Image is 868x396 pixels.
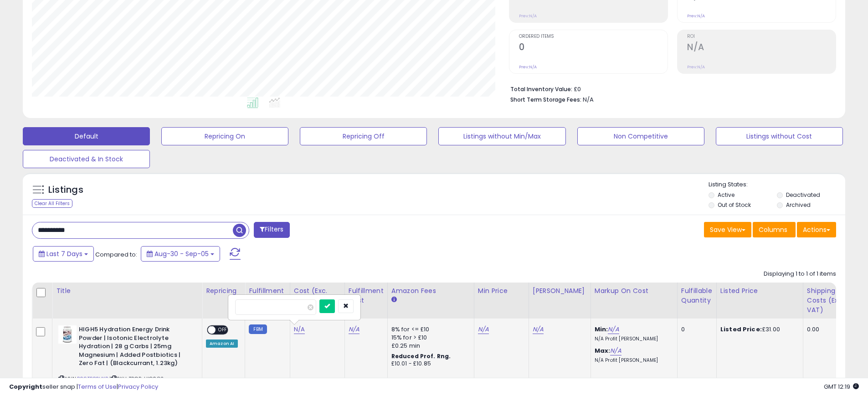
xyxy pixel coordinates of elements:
b: Short Term Storage Fees: [510,96,581,103]
button: Repricing Off [300,127,427,145]
div: 0.00 [807,325,851,334]
p: Listing States: [709,180,845,189]
span: Last 7 Days [46,249,82,258]
label: Archived [786,201,811,209]
button: Non Competitive [577,127,704,145]
span: ROI [687,34,836,39]
button: Listings without Min/Max [438,127,565,145]
a: N/A [294,325,305,334]
b: Max: [595,346,611,355]
button: Listings without Cost [716,127,843,145]
div: Clear All Filters [32,199,72,208]
div: 8% for <= £10 [391,325,467,334]
span: 2025-09-13 12:19 GMT [824,382,859,391]
span: Columns [759,225,787,234]
a: B09TRPSVKB [77,375,108,383]
small: Amazon Fees. [391,296,397,304]
div: [PERSON_NAME] [533,286,587,296]
div: Fulfillment [249,286,286,296]
h2: 0 [519,42,668,54]
button: Columns [753,222,796,237]
a: N/A [533,325,544,334]
small: Prev: N/A [519,13,537,19]
a: N/A [608,325,619,334]
button: Filters [254,222,289,238]
div: Amazon Fees [391,286,470,296]
div: Markup on Cost [595,286,673,296]
img: 41jZkGpvHVL._SL40_.jpg [58,325,77,344]
label: Active [718,191,734,199]
a: N/A [349,325,360,334]
span: N/A [583,95,594,104]
a: N/A [478,325,489,334]
div: seller snap | | [9,383,158,391]
div: Shipping Costs (Exc. VAT) [807,286,854,315]
b: Listed Price: [720,325,762,334]
button: Last 7 Days [33,246,94,262]
b: Min: [595,325,608,334]
button: Save View [704,222,751,237]
p: N/A Profit [PERSON_NAME] [595,336,670,342]
p: N/A Profit [PERSON_NAME] [595,357,670,364]
small: Prev: N/A [519,64,537,70]
button: Default [23,127,150,145]
button: Aug-30 - Sep-05 [141,246,220,262]
button: Actions [797,222,836,237]
h5: Listings [48,184,83,196]
b: HIGH5 Hydration Energy Drink Powder | Isotonic Electrolyte Hydration | 28 g Carbs | 25mg Magnesiu... [79,325,190,370]
a: Terms of Use [78,382,117,391]
button: Deactivated & In Stock [23,150,150,168]
div: Amazon AI [206,339,238,348]
label: Out of Stock [718,201,751,209]
div: Cost (Exc. VAT) [294,286,341,305]
button: Repricing On [161,127,288,145]
h2: N/A [687,42,836,54]
span: | SKU: TROP-HIG082 [109,375,164,382]
small: Prev: N/A [687,13,705,19]
label: Deactivated [786,191,820,199]
span: Aug-30 - Sep-05 [154,249,209,258]
a: N/A [610,346,621,355]
div: Fulfillable Quantity [681,286,713,305]
div: Listed Price [720,286,799,296]
div: Displaying 1 to 1 of 1 items [764,270,836,278]
li: £0 [510,83,829,94]
div: 0 [681,325,709,334]
a: Privacy Policy [118,382,158,391]
span: OFF [216,326,230,334]
small: FBM [249,324,267,334]
span: Compared to: [95,250,137,259]
div: Fulfillment Cost [349,286,384,305]
b: Total Inventory Value: [510,85,572,93]
div: Title [56,286,198,296]
b: Reduced Prof. Rng. [391,352,451,360]
div: £0.25 min [391,342,467,350]
small: Prev: N/A [687,64,705,70]
div: 15% for > £10 [391,334,467,342]
div: Min Price [478,286,525,296]
th: The percentage added to the cost of goods (COGS) that forms the calculator for Min & Max prices. [591,283,677,319]
div: Repricing [206,286,241,296]
strong: Copyright [9,382,42,391]
span: Ordered Items [519,34,668,39]
div: £10.01 - £10.85 [391,360,467,368]
div: £31.00 [720,325,796,334]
